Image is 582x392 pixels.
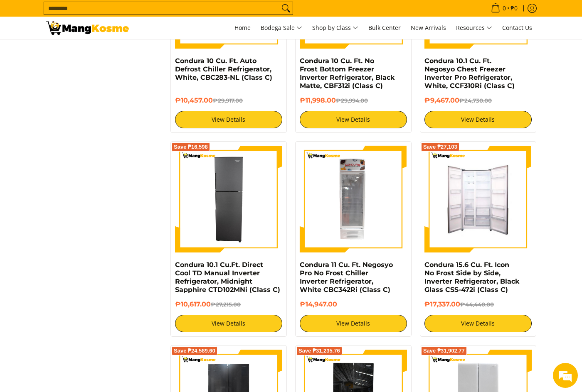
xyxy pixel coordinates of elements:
span: Save ₱31,235.76 [298,348,340,353]
a: Home [230,17,255,39]
span: Resources [456,23,492,33]
span: Save ₱27,103 [423,145,457,149]
img: Class C Home &amp; Business Appliances: Up to 70% Off l Mang Kosme Inverter Refrigerator [46,21,129,35]
span: We're online! [48,105,115,189]
del: ₱29,917.00 [213,97,243,104]
del: ₱44,440.00 [460,301,494,308]
div: Minimize live chat window [136,4,156,24]
button: Search [279,2,293,15]
a: View Details [175,315,282,332]
img: Condura 11 Cu. Ft. Negosyo Pro No Frost Chiller Inverter Refrigerator, White CBC342Ri (Class C) [300,146,407,253]
a: Bodega Sale [256,17,306,39]
h6: ₱10,457.00 [175,96,282,105]
img: Condura 10.1 Cu.Ft. Direct Cool TD Manual Inverter Refrigerator, Midnight Sapphire CTD102MNi (Cla... [175,146,282,253]
h6: ₱10,617.00 [175,300,282,309]
a: View Details [175,111,282,128]
del: ₱29,994.00 [336,97,368,104]
img: Condura 15.6 Cu. Ft. Icon No Frost Side by Side, Inverter Refrigerator, Black Glass CSS-472i (Cla... [424,148,532,250]
textarea: Type your message and hit 'Enter' [4,227,158,256]
a: View Details [424,315,532,332]
div: Chat with us now [43,47,140,57]
span: Bodega Sale [261,23,302,33]
span: • [488,4,520,13]
span: Save ₱31,902.77 [423,348,465,353]
h6: ₱17,337.00 [424,300,532,309]
span: Shop by Class [312,23,358,33]
span: Bulk Center [368,24,401,32]
a: Shop by Class [308,17,363,39]
a: Condura 11 Cu. Ft. Negosyo Pro No Frost Chiller Inverter Refrigerator, White CBC342Ri (Class C) [300,261,393,294]
a: Condura 10 Cu. Ft. No Frost Bottom Freezer Inverter Refrigerator, Black Matte, CBF312i (Class C) [300,57,395,90]
span: Contact Us [502,24,532,32]
nav: Main Menu [137,17,536,39]
a: Condura 15.6 Cu. Ft. Icon No Frost Side by Side, Inverter Refrigerator, Black Glass CSS-472i (Cla... [424,261,519,294]
a: Resources [452,17,496,39]
del: ₱24,730.00 [459,97,492,104]
a: View Details [300,111,407,128]
a: Condura 10.1 Cu. Ft. Negosyo Chest Freezer Inverter Pro Refrigerator, White, CCF310Ri (Class C) [424,57,515,90]
span: Home [234,24,251,32]
h6: ₱14,947.00 [300,300,407,309]
span: Save ₱16,598 [174,145,208,149]
a: View Details [424,111,532,128]
span: New Arrivals [411,24,446,32]
a: Condura 10.1 Cu.Ft. Direct Cool TD Manual Inverter Refrigerator, Midnight Sapphire CTD102MNi (Cla... [175,261,280,294]
a: Contact Us [498,17,536,39]
a: New Arrivals [407,17,450,39]
a: Condura 10 Cu. Ft. Auto Defrost Chiller Refrigerator, White, CBC283-NL (Class C) [175,57,272,81]
del: ₱27,215.00 [211,301,241,308]
h6: ₱11,998.00 [300,96,407,105]
span: 0 [501,5,507,11]
span: ₱0 [509,5,519,11]
h6: ₱9,467.00 [424,96,532,105]
span: Save ₱24,589.60 [174,348,215,353]
a: Bulk Center [364,17,405,39]
a: View Details [300,315,407,332]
